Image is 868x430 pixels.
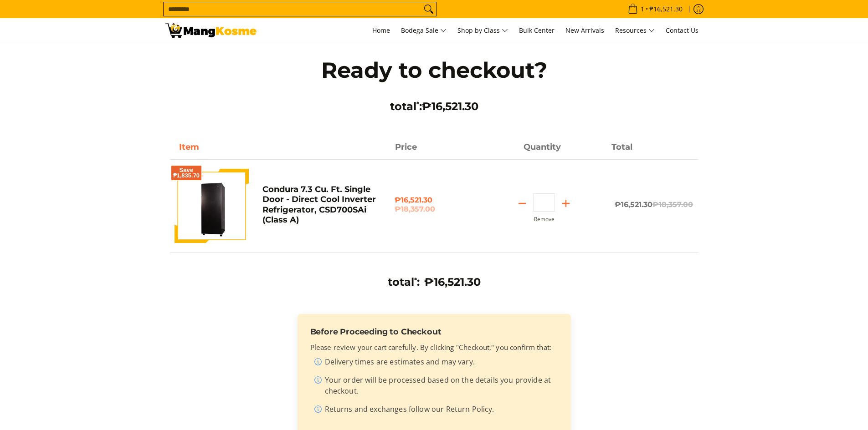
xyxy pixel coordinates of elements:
[314,374,558,400] li: Your order will be processed based on the details you provide at checkout.
[615,200,693,209] span: ₱16,521.30
[652,200,693,209] del: ₱18,357.00
[388,275,420,289] h3: total :
[511,196,533,211] button: Subtract
[421,2,436,16] button: Search
[457,25,508,36] span: Shop by Class
[368,18,395,43] a: Home
[648,6,684,12] span: ₱16,521.30
[165,23,257,38] img: Your Shopping Cart | Mang Kosme
[302,100,566,113] h3: total :
[611,18,659,43] a: Resources
[514,18,559,43] a: Bulk Center
[262,184,376,225] a: Condura 7.3 Cu. Ft. Single Door - Direct Cool Inverter Refrigerator, CSD700SAi (Class A)
[396,18,451,43] a: Bodega Sale
[422,100,478,113] span: ₱16,521.30
[314,356,558,371] li: Delivery times are estimates and may vary.
[424,275,481,288] span: ₱16,521.30
[314,404,558,418] li: Returns and exchanges follow our Return Policy.
[625,4,685,14] span: •
[661,18,703,43] a: Contact Us
[555,196,577,211] button: Add
[615,25,655,36] span: Resources
[395,205,473,214] del: ₱18,357.00
[266,18,703,43] nav: Main Menu
[565,26,604,35] span: New Arrivals
[175,170,249,242] img: Default Title Condura 7.3 Cu. Ft. Single Door - Direct Cool Inverter Refrigerator, CSD700SAi (Cla...
[310,327,558,337] h3: Before Proceeding to Checkout
[395,196,473,214] span: ₱16,521.30
[310,342,558,418] div: Please review your cart carefully. By clicking "Checkout," you confirm that:
[401,25,447,36] span: Bodega Sale
[534,216,555,223] button: Remove
[561,18,609,43] a: New Arrivals
[666,26,699,35] span: Contact Us
[173,167,200,178] span: Save ₱1,835.70
[372,26,390,35] span: Home
[639,6,646,12] span: 1
[519,26,555,35] span: Bulk Center
[453,18,513,43] a: Shop by Class
[302,56,566,84] h1: Ready to checkout?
